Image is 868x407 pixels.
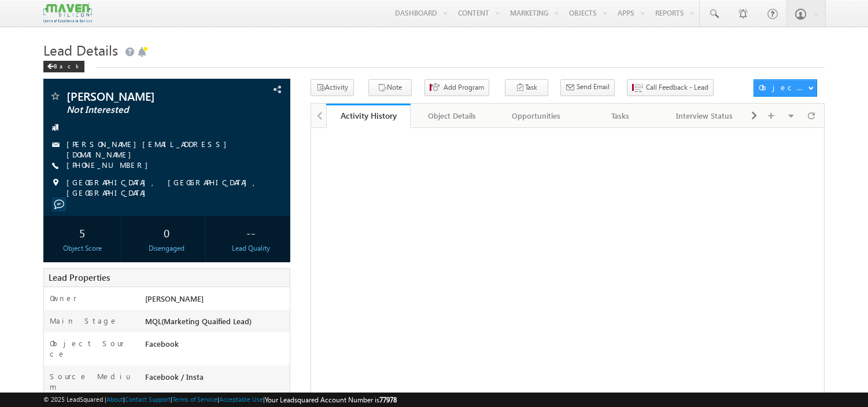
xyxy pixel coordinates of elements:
button: Add Program [424,79,489,96]
label: Source Medium [50,371,133,392]
div: 0 [131,222,202,243]
a: [PERSON_NAME][EMAIL_ADDRESS][DOMAIN_NAME] [67,139,232,159]
span: Your Leadsquared Account Number is [265,395,397,404]
span: Lead Details [43,41,118,59]
div: 5 [46,222,118,243]
span: Call Feedback - Lead [646,82,708,93]
a: Contact Support [125,395,171,403]
a: Back [43,60,90,70]
span: Add Program [444,82,484,93]
a: Interview Status [663,104,747,128]
button: Send Email [560,79,615,96]
button: Task [505,79,548,96]
div: Facebook [142,338,290,354]
a: Activity History [326,104,410,128]
span: [PERSON_NAME] [145,294,204,303]
button: Call Feedback - Lead [627,79,714,96]
label: Owner [50,293,77,303]
div: Facebook / Insta [142,371,290,387]
a: Terms of Service [172,395,217,403]
span: Not Interested [67,104,220,116]
span: [PERSON_NAME] [67,90,220,102]
div: Lead Quality [215,243,287,254]
div: MQL(Marketing Quaified Lead) [142,316,290,332]
span: Lead Properties [49,272,110,283]
a: Object Details [411,104,494,128]
div: -- [215,222,287,243]
div: Back [43,61,84,72]
label: Main Stage [50,316,118,326]
div: Object Score [46,243,118,254]
div: Object Details [420,109,484,123]
a: Tasks [579,104,663,128]
span: [PHONE_NUMBER] [67,160,154,171]
span: 77978 [379,395,397,404]
span: Send Email [577,82,610,92]
span: © 2025 LeadSquared | | | | | [43,394,397,405]
a: About [106,395,123,403]
img: Custom Logo [43,3,92,23]
span: [GEOGRAPHIC_DATA], [GEOGRAPHIC_DATA], [GEOGRAPHIC_DATA] [67,177,267,198]
div: Disengaged [131,243,202,254]
button: Activity [311,79,354,96]
div: Tasks [588,109,652,123]
a: Opportunities [494,104,578,128]
div: Opportunities [504,109,568,123]
a: Acceptable Use [219,395,263,403]
div: Object Actions [759,82,808,93]
button: Object Actions [754,79,817,97]
div: Interview Status [672,109,736,123]
button: Note [368,79,412,96]
label: Object Source [50,338,133,359]
div: Activity History [335,110,401,121]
